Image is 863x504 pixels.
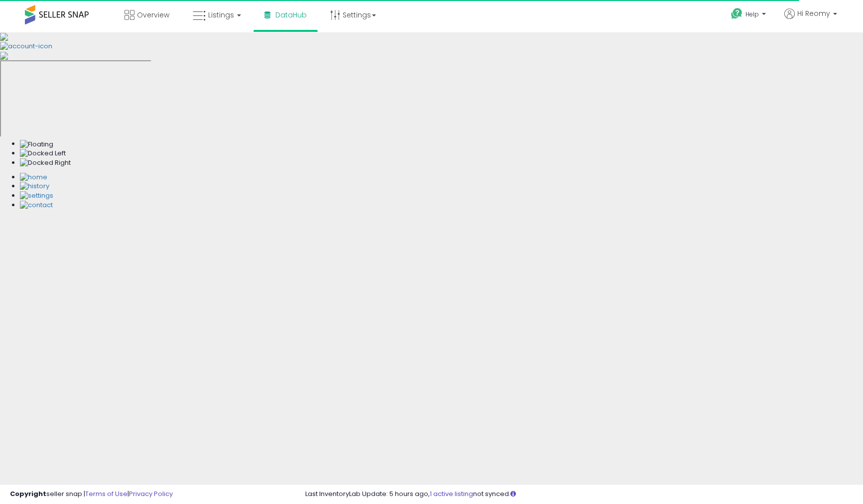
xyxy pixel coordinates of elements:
span: Help [745,10,759,18]
img: Contact [20,201,53,210]
img: Docked Left [20,149,66,158]
a: Hi Reomy [784,8,837,31]
img: Settings [20,191,53,201]
i: Get Help [731,7,743,20]
span: Listings [208,10,234,20]
img: History [20,182,49,191]
img: Home [20,173,47,182]
img: Docked Right [20,158,71,168]
span: DataHub [275,10,307,20]
span: Hi Reomy [797,8,830,18]
span: Overview [137,10,169,20]
img: Floating [20,140,53,149]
